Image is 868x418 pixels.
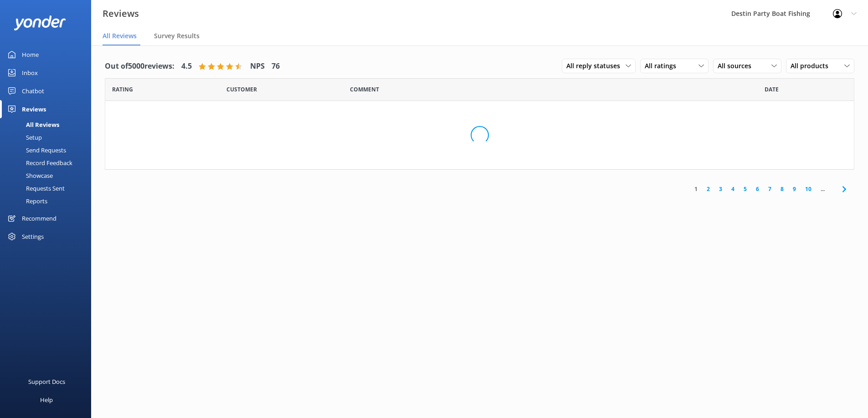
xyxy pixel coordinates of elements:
span: ... [816,185,829,193]
span: Survey Results [154,31,200,40]
a: 3 [714,185,727,193]
div: Record Feedback [5,156,72,169]
a: 6 [751,185,764,193]
a: 4 [727,185,739,193]
div: Reports [5,195,47,207]
span: All reply statuses [566,61,626,71]
a: All Reviews [5,118,91,131]
span: All Reviews [103,31,137,40]
span: All sources [718,61,757,71]
a: 2 [702,185,714,193]
div: Send Requests [5,144,66,156]
a: Requests Sent [5,182,91,195]
a: 8 [776,185,788,193]
img: yonder-white-logo.png [14,15,66,30]
span: Question [350,85,379,94]
div: Setup [5,131,42,144]
a: 7 [764,185,776,193]
h4: 76 [272,60,280,72]
a: 10 [801,185,816,193]
span: All products [791,61,834,71]
a: 1 [690,185,702,193]
h4: NPS [250,60,265,72]
div: Reviews [22,100,46,118]
a: Reports [5,195,91,207]
div: Help [40,391,53,409]
div: Chatbot [22,82,44,100]
a: Record Feedback [5,156,91,169]
h3: Reviews [103,6,139,21]
span: Date [765,85,779,94]
div: Showcase [5,169,53,182]
div: All Reviews [5,118,59,131]
div: Home [22,45,39,64]
a: 9 [788,185,801,193]
div: Recommend [22,209,56,227]
div: Requests Sent [5,182,65,195]
div: Inbox [22,64,38,82]
div: Settings [22,227,44,246]
h4: 4.5 [181,60,192,72]
a: Send Requests [5,144,91,156]
h4: Out of 5000 reviews: [105,60,175,72]
a: Setup [5,131,91,144]
span: Date [112,85,133,94]
a: 5 [739,185,751,193]
a: Showcase [5,169,91,182]
div: Support Docs [28,373,65,391]
span: All ratings [645,61,682,71]
span: Date [226,85,257,94]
